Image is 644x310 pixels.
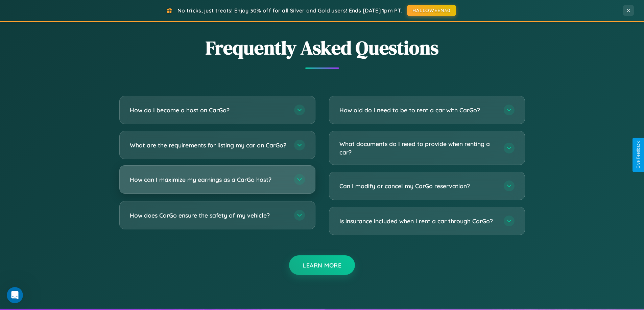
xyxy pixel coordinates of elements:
[339,182,497,190] h3: Can I modify or cancel my CarGo reservation?
[636,141,641,169] div: Give Feedback
[119,35,525,61] h2: Frequently Asked Questions
[407,5,456,16] button: HALLOWEEN30
[7,287,23,303] iframe: Intercom live chat
[130,106,287,114] h3: How do I become a host on CarGo?
[339,217,497,225] h3: Is insurance included when I rent a car through CarGo?
[339,140,497,156] h3: What documents do I need to provide when renting a car?
[130,141,287,149] h3: What are the requirements for listing my car on CarGo?
[130,175,287,184] h3: How can I maximize my earnings as a CarGo host?
[177,7,402,14] span: No tricks, just treats! Enjoy 30% off for all Silver and Gold users! Ends [DATE] 1pm PT.
[130,211,287,220] h3: How does CarGo ensure the safety of my vehicle?
[339,106,497,114] h3: How old do I need to be to rent a car with CarGo?
[289,255,355,275] button: Learn More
